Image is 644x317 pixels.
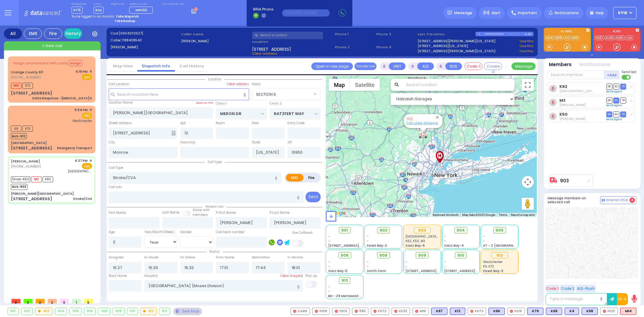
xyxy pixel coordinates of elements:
span: Alert [492,10,500,16]
h5: Message members on selected call [548,196,600,204]
input: Search a contact [252,32,323,39]
label: From Scene [216,255,234,260]
button: KY18 [613,7,636,19]
div: [STREET_ADDRESS] [11,90,52,96]
span: 4 [630,197,635,203]
a: FD21 [595,36,604,40]
label: Areas [252,82,261,87]
div: [PERSON_NAME][GEOGRAPHIC_DATA] [11,191,74,196]
span: [0904202527] [119,31,143,36]
label: Call Location [109,82,129,87]
img: Google [327,209,347,217]
img: red-radio-icon.svg [510,310,513,313]
img: red-radio-icon.svg [373,310,376,313]
img: red-radio-icon.svg [603,310,606,313]
span: Forest Bay-2 [367,243,387,248]
span: Sanz Bay-5 [328,269,348,273]
a: 903 [560,178,569,183]
span: - [328,239,330,243]
button: Map camera controls [522,176,534,188]
div: FD73 [468,308,486,315]
a: [STREET_ADDRESS][US_STATE] [418,43,468,49]
label: Township [180,140,195,145]
span: K82, K50, M3 [405,239,425,243]
span: SECTION 6 [252,89,312,100]
a: Dispatch info [137,63,175,69]
label: State [252,140,260,145]
div: BLS [450,308,465,315]
div: 904 [55,308,67,315]
div: Delta Response - [MEDICAL_DATA] D [32,96,92,101]
label: Caller name [181,32,250,37]
span: 909 [418,252,426,258]
button: Drag Pegman onto the map to open Street View [522,198,534,210]
label: Clear hospital [280,274,303,278]
label: Street Address [109,121,132,126]
button: ALS-Rush [576,285,596,292]
div: FD16 [312,308,330,315]
label: Turn off text [622,74,631,80]
div: 913 [159,308,170,315]
span: M16 [11,83,21,89]
span: 1 [72,299,81,303]
label: City [109,140,115,145]
div: 906 [84,308,96,315]
span: - [483,234,485,239]
span: - [405,260,407,264]
span: 6:15 PM [76,69,88,74]
span: Important [518,10,537,16]
span: TR [620,98,626,103]
a: Send again [606,117,622,121]
label: Dispatcher [72,2,87,6]
img: red-radio-icon.svg [415,310,418,313]
label: P Last Name [270,210,290,215]
input: Search location [402,79,514,91]
label: Lines [94,2,104,6]
div: 903 [414,227,431,234]
button: Notifications [579,61,610,68]
label: KJ EMS... [544,30,591,34]
div: M16 [412,308,429,315]
span: Driver-K50 [11,176,30,182]
span: Phone 3 [376,32,415,37]
span: SO [613,98,619,103]
a: FD31 [615,36,624,40]
span: SECTION 6 [252,88,321,100]
button: Code-1 [464,62,482,70]
span: - [367,264,369,269]
div: Year/Month/Week/Day [144,230,178,235]
label: Last 3 location [418,32,476,37]
span: SO [613,84,619,89]
label: Fire [303,174,320,181]
span: - [367,239,369,243]
span: [PHONE_NUMBER] [11,75,41,80]
button: Close [434,114,440,120]
label: In Service [287,255,303,260]
img: red-radio-icon.svg [293,310,296,313]
span: TR [620,111,626,117]
span: 0 [11,299,21,303]
label: P First Name [216,210,236,215]
label: Call Type [109,165,123,170]
span: ✕ [89,69,92,74]
label: Use Callback [292,230,313,235]
div: 901 [8,308,18,315]
label: On Scene [180,255,195,260]
span: EMS [82,113,92,119]
label: EMS [286,174,303,181]
div: [STREET_ADDRESS] [11,196,52,202]
div: BLS [527,308,543,315]
span: EMS [82,163,92,169]
a: Call History [175,63,209,69]
button: Members [549,61,572,68]
img: red-radio-icon.svg [394,310,397,313]
button: 10-4 [617,293,628,305]
div: BLS [546,308,562,315]
label: Entry Code [287,121,305,126]
button: Show street map [329,79,350,91]
span: Message [454,10,472,16]
span: - [328,285,330,289]
div: 903 [419,131,428,139]
div: Stroke/CVA [73,197,92,201]
div: FD13 [332,308,350,315]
